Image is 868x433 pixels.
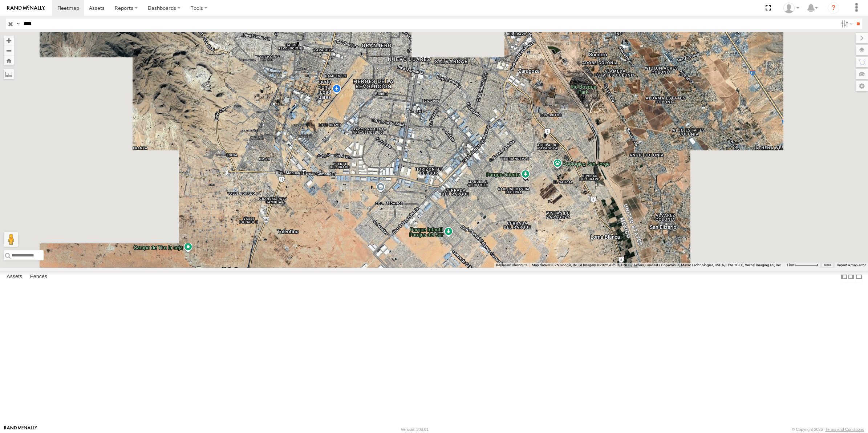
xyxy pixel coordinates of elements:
[855,271,863,282] label: Hide Summary Table
[7,5,45,11] img: rand-logo.svg
[826,427,864,432] a: Terms and Conditions
[828,2,839,14] i: ?
[401,427,429,432] div: Version: 308.01
[824,264,831,267] a: Terms (opens in new tab)
[15,19,21,29] label: Search Query
[496,263,527,268] button: Keyboard shortcuts
[532,263,782,267] span: Map data ©2025 Google, INEGI Imagery ©2025 Airbus, CNES / Airbus, Landsat / Copernicus, Maxar Tec...
[856,81,868,91] label: Map Settings
[784,263,820,268] button: Map Scale: 1 km per 61 pixels
[4,45,14,56] button: Zoom out
[786,263,794,267] span: 1 km
[781,3,802,13] div: Roberto Garcia
[840,271,848,282] label: Dock Summary Table to the Left
[4,426,37,433] a: Visit our Website
[4,232,18,247] button: Drag Pegman onto the map to open Street View
[27,272,51,282] label: Fences
[837,263,866,267] a: Report a map error
[4,36,14,45] button: Zoom in
[4,69,14,79] label: Measure
[4,56,14,65] button: Zoom Home
[3,272,26,282] label: Assets
[838,19,854,29] label: Search Filter Options
[848,271,855,282] label: Dock Summary Table to the Right
[792,427,864,432] div: © Copyright 2025 -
